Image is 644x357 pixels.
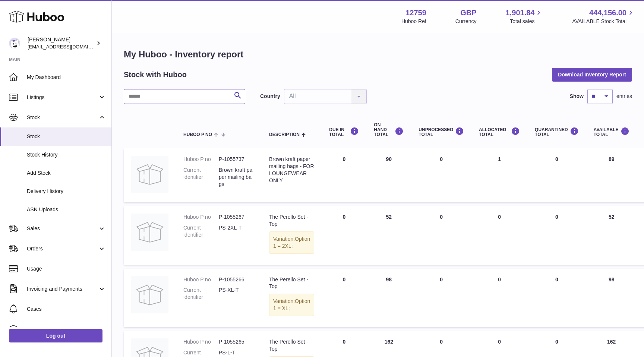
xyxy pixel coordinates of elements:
label: Country [260,93,280,100]
td: 0 [411,206,471,265]
span: Sales [27,225,98,232]
div: Variation: [269,231,314,254]
span: entries [616,93,632,100]
span: Add Stock [27,170,106,177]
a: Log out [9,329,102,342]
span: Description [269,132,300,137]
span: Stock [27,133,106,140]
dd: PS-2XL-T [219,224,254,238]
div: AVAILABLE Total [594,127,629,137]
div: Variation: [269,294,314,316]
div: [PERSON_NAME] [28,36,95,50]
label: Show [570,93,584,100]
dd: P-1055737 [219,156,254,163]
dt: Current identifier [183,167,219,188]
span: Listings [27,94,98,101]
div: UNPROCESSED Total [419,127,464,137]
span: My Dashboard [27,74,106,81]
span: 0 [555,339,558,345]
dd: P-1055266 [219,276,254,283]
span: Total sales [510,18,543,25]
h1: My Huboo - Inventory report [124,48,632,60]
button: Download Inventory Report [552,68,632,81]
span: 0 [555,277,558,282]
span: 1,901.84 [506,8,535,18]
a: 444,156.00 AVAILABLE Stock Total [572,8,635,25]
div: ALLOCATED Total [479,127,520,137]
span: Cases [27,306,106,313]
h2: Stock with Huboo [124,70,187,80]
td: 90 [366,148,411,202]
span: Huboo P no [183,132,212,137]
span: ASN Uploads [27,206,106,213]
span: Delivery History [27,188,106,195]
dd: Brown kraft paper mailing bags [219,167,254,188]
span: Stock [27,114,98,121]
div: ON HAND Total [374,123,404,138]
dd: P-1055265 [219,338,254,345]
td: 52 [366,206,411,265]
span: Invoicing and Payments [27,285,98,293]
img: sofiapanwar@unndr.com [9,38,20,49]
strong: 12759 [405,8,426,18]
a: 1,901.84 Total sales [506,8,543,25]
span: 444,156.00 [589,8,626,18]
div: The Perello Set - Top [269,338,314,353]
span: Usage [27,265,106,272]
span: Orders [27,245,98,252]
td: 0 [411,148,471,202]
strong: GBP [460,8,476,18]
img: product image [131,276,168,313]
td: 0 [411,269,471,328]
div: Brown kraft paper mailing bags - FOR LOUNGEWEAR ONLY [269,156,314,184]
span: Channels [27,326,106,333]
div: The Perello Set - Top [269,276,314,290]
div: DUE IN TOTAL [329,127,359,137]
dt: Current identifier [183,287,219,301]
img: product image [131,156,168,193]
td: 98 [586,269,637,328]
img: product image [131,214,168,251]
td: 1 [471,148,527,202]
dt: Current identifier [183,224,219,238]
dd: P-1055267 [219,214,254,221]
span: [EMAIL_ADDRESS][DOMAIN_NAME] [28,44,110,50]
div: Currency [455,18,477,25]
td: 0 [471,206,527,265]
td: 89 [586,148,637,202]
span: Stock History [27,151,106,158]
td: 0 [322,148,366,202]
td: 0 [322,269,366,328]
div: Huboo Ref [401,18,426,25]
span: AVAILABLE Stock Total [572,18,635,25]
td: 0 [471,269,527,328]
span: 0 [555,156,558,162]
td: 98 [366,269,411,328]
td: 52 [586,206,637,265]
dt: Huboo P no [183,338,219,345]
dd: PS-XL-T [219,287,254,301]
dt: Huboo P no [183,276,219,283]
div: QUARANTINED Total [535,127,579,137]
span: 0 [555,214,558,220]
dt: Huboo P no [183,214,219,221]
span: Option 1 = 2XL; [273,236,310,249]
dt: Huboo P no [183,156,219,163]
td: 0 [322,206,366,265]
div: The Perello Set - Top [269,214,314,228]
